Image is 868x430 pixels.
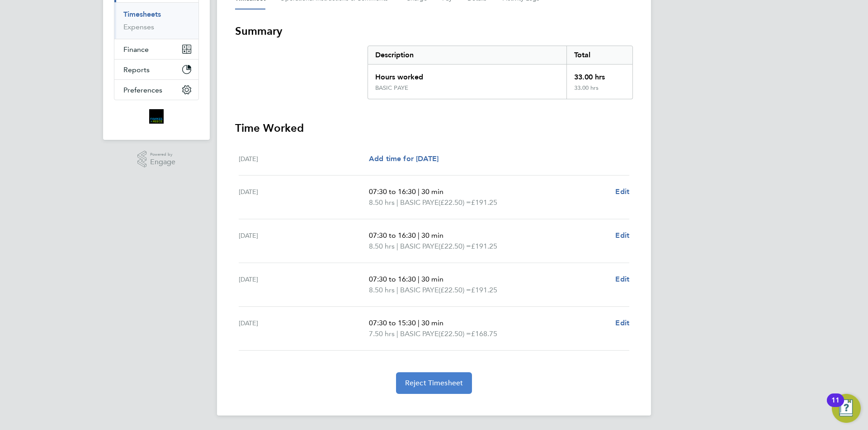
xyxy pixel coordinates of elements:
div: 11 [831,400,840,412]
div: Total [566,46,632,64]
button: Preferences [114,80,198,100]
div: 33.00 hrs [566,65,632,84]
a: Go to home page [114,109,199,124]
span: | [396,286,398,294]
div: [DATE] [239,274,369,296]
button: Finance [114,39,198,59]
span: | [396,242,398,250]
div: [DATE] [239,230,369,252]
span: £191.25 [471,286,497,294]
span: 07:30 to 16:30 [369,187,416,196]
h3: Summary [235,24,633,38]
a: Timesheets [123,10,161,18]
span: (£22.50) = [439,198,471,207]
span: (£22.50) = [439,242,471,250]
span: 7.50 hrs [369,329,395,338]
span: Preferences [123,86,162,94]
span: 07:30 to 16:30 [369,275,416,283]
span: Reports [123,65,150,74]
span: 30 min [421,275,443,283]
span: Add time for [DATE] [369,154,439,163]
span: | [418,275,420,283]
span: 8.50 hrs [369,242,395,250]
span: | [418,231,420,240]
section: Timesheet [235,24,633,394]
span: £191.25 [471,242,497,250]
a: Edit [615,274,629,285]
span: | [418,187,420,196]
span: 07:30 to 15:30 [369,319,416,327]
span: Edit [615,319,629,327]
button: Open Resource Center, 11 new notifications [832,394,861,423]
div: Timesheets [114,2,198,39]
a: Edit [615,186,629,197]
span: | [418,319,420,327]
span: Edit [615,231,629,240]
div: BASIC PAYE [375,84,408,92]
img: bromak-logo-retina.png [149,109,164,124]
a: Powered byEngage [137,151,176,168]
span: 30 min [421,231,443,240]
a: Add time for [DATE] [369,153,439,164]
a: Expenses [123,23,154,31]
span: BASIC PAYE [400,328,439,339]
span: Engage [150,158,175,166]
span: BASIC PAYE [400,197,439,208]
span: Edit [615,187,629,196]
span: BASIC PAYE [400,241,439,252]
button: Reject Timesheet [396,372,472,394]
div: Hours worked [368,65,566,84]
span: 30 min [421,319,443,327]
span: 07:30 to 16:30 [369,231,416,240]
span: Reject Timesheet [405,379,463,388]
span: 30 min [421,187,443,196]
span: Finance [123,45,149,54]
div: Description [368,46,566,64]
div: Summary [368,46,633,99]
span: | [396,329,398,338]
span: 8.50 hrs [369,198,395,207]
span: (£22.50) = [439,286,471,294]
button: Reports [114,60,198,79]
span: £191.25 [471,198,497,207]
span: £168.75 [471,329,497,338]
div: [DATE] [239,186,369,208]
div: [DATE] [239,153,369,164]
h3: Time Worked [235,121,633,135]
span: Edit [615,275,629,283]
span: BASIC PAYE [400,285,439,296]
span: | [396,198,398,207]
div: 33.00 hrs [566,84,632,99]
span: Powered by [150,151,175,158]
a: Edit [615,318,629,328]
a: Edit [615,230,629,241]
span: (£22.50) = [439,329,471,338]
div: [DATE] [239,318,369,339]
span: 8.50 hrs [369,286,395,294]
